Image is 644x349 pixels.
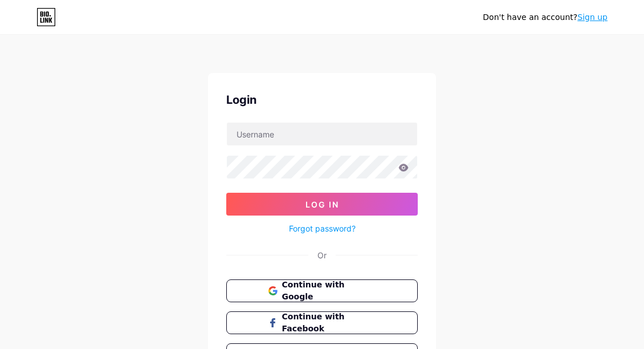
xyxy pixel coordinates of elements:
[317,249,327,261] div: Or
[282,279,376,303] span: Continue with Google
[305,200,339,209] span: Log In
[226,193,418,216] button: Log In
[226,279,418,302] button: Continue with Google
[226,311,418,334] button: Continue with Facebook
[289,222,356,234] a: Forgot password?
[282,311,376,335] span: Continue with Facebook
[227,123,417,145] input: Username
[577,13,608,22] a: Sign up
[483,11,608,23] div: Don't have an account?
[226,91,418,108] div: Login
